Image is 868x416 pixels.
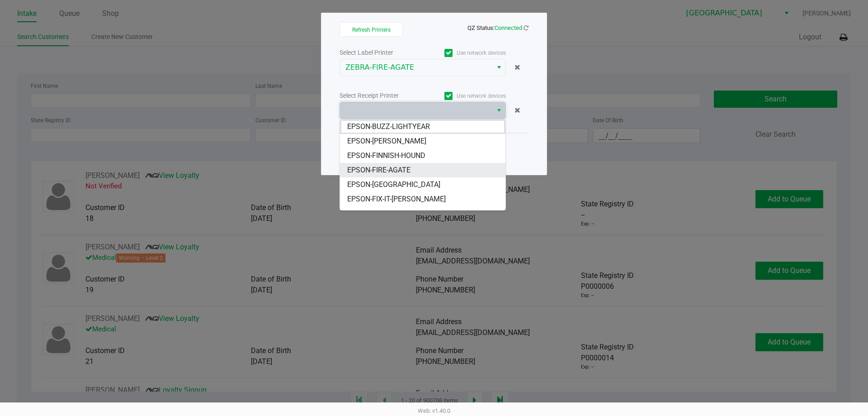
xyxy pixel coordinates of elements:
span: Connected [495,24,522,31]
span: QZ Status: [467,24,528,31]
span: EPSON-FINNISH-HOUND [347,150,425,161]
div: Select Label Printer [340,48,423,57]
span: EPSON-FIRE-AGATE [347,165,410,176]
label: Use network devices [423,92,506,100]
span: ZEBRA-FIRE-AGATE [345,62,487,73]
label: Use network devices [423,49,506,57]
span: EPSON-FIX-IT-[PERSON_NAME] [347,194,446,205]
span: Refresh Printers [352,27,391,33]
span: Web: v1.40.0 [418,407,450,414]
div: Select Receipt Printer [340,91,423,100]
span: EPSON-[GEOGRAPHIC_DATA] [347,179,440,190]
button: Refresh Printers [340,22,403,37]
button: Select [492,102,505,119]
span: EPSON-FLOTSAM [347,208,405,219]
span: EPSON-BUZZ-LIGHTYEAR [347,121,430,132]
button: Select [492,59,505,76]
span: EPSON-[PERSON_NAME] [347,136,426,147]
